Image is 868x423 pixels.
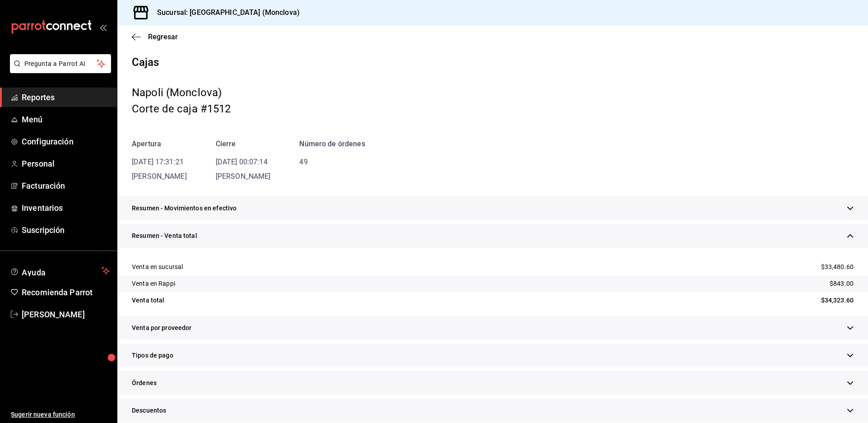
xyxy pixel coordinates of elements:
[299,157,365,167] div: 49
[132,172,187,181] span: [PERSON_NAME]
[132,204,237,213] span: Resumen - Movimientos en efectivo
[22,224,110,236] span: Suscripción
[132,231,197,241] span: Resumen - Venta total
[821,262,854,272] span: $33,480.60
[6,65,111,75] a: Pregunta a Parrot AI
[22,286,110,298] span: Recomienda Parrot
[22,158,110,170] span: Personal
[132,323,192,333] span: Venta por proveedor
[132,296,164,305] div: Venta total
[216,139,271,149] div: Cierre
[24,59,97,69] span: Pregunta a Parrot AI
[132,33,178,41] button: Regresar
[132,378,157,388] span: Órdenes
[22,135,110,148] span: Configuración
[132,139,187,149] div: Apertura
[99,23,107,31] button: open_drawer_menu
[132,56,854,70] h1: Cajas
[22,308,110,321] span: [PERSON_NAME]
[22,180,110,192] span: Facturación
[150,7,300,18] h3: Sucursal: [GEOGRAPHIC_DATA] (Monclova)
[10,54,111,73] button: Pregunta a Parrot AI
[132,262,183,272] div: Venta en sucursal
[216,172,271,181] span: [PERSON_NAME]
[148,33,178,41] span: Regresar
[22,91,110,103] span: Reportes
[22,202,110,214] span: Inventarios
[132,84,854,101] div: Napoli (Monclova)
[11,410,110,419] span: Sugerir nueva función
[132,351,173,360] span: Tipos de pago
[830,279,854,288] span: $843.00
[132,279,175,288] div: Venta en Rappi
[132,406,166,415] span: Descuentos
[132,101,854,117] div: Corte de caja #1512
[132,158,184,166] time: [DATE] 17:31:21
[22,265,98,276] span: Ayuda
[216,158,268,166] time: [DATE] 00:07:14
[22,113,110,126] span: Menú
[821,296,854,305] span: $34,323.60
[299,139,365,149] div: Número de órdenes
